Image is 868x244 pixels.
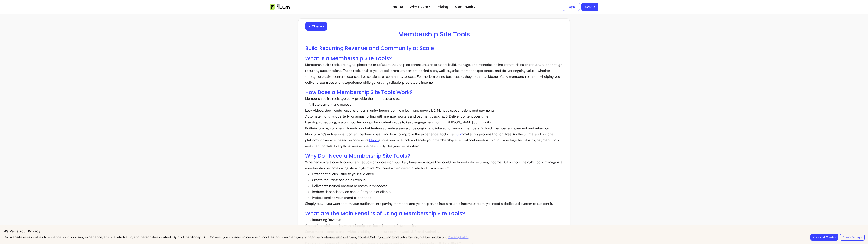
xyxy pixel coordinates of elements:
p: Automate monthly, quarterly, or annual billing with member portals and payment tracking. 3. Deliv... [305,114,563,119]
button: Accept All Cookies [810,234,838,241]
p: Use drip scheduling, lesson modules, or regular content drops to keep engagement high. 4. [PERSON... [305,119,563,125]
h2: Why Do I Need a Membership Site Tools? [305,152,563,159]
a: Community [455,4,475,9]
p: Membership site tools are digital platforms or software that help solopreneurs and creators build... [305,62,563,86]
p: Create financial stability with subscription-based models. 2. Scalability [305,223,563,229]
p: Monitor who’s active, what content performs best, and how to improve the experience. Tools like m... [305,131,563,149]
li: Gate content and access [312,102,563,108]
span: < [309,24,311,28]
p: Our website uses cookies to enhance your browsing experience, analyze site traffic, and personali... [3,235,470,240]
a: Fluum [454,132,463,136]
img: Fluum Logo [270,4,290,10]
p: Whether you're a coach, consultant, educator, or creator, you likely have knowledge that could be... [305,159,563,171]
li: Reduce dependency on one-off projects or clients [312,189,563,195]
a: Pricing [437,4,448,9]
h2: What are the Main Benefits of Using a Membership Site Tools? [305,210,563,217]
p: Lock videos, downloads, lessons, or community forums behind a login and paywall. 2. Manage subscr... [305,108,563,114]
a: Sign Up [581,3,598,11]
button: Cookie Settings [840,234,865,241]
h1: Membership Site Tools [305,30,563,38]
li: Create recurring, scalable revenue [312,177,563,183]
a: Privacy Policy [448,235,469,240]
li: Professionalise your brand experience [312,195,563,201]
h2: How Does a Membership Site Tools Work? [305,89,563,96]
a: Home [393,4,403,9]
a: Fluum [369,138,379,142]
li: Deliver structured content or community access [312,183,563,189]
li: Offer continuous value to your audience [312,171,563,177]
p: We Value Your Privacy [3,229,865,234]
h2: What is a Membership Site Tools? [305,55,563,62]
p: Built-in forums, comment threads, or chat features create a sense of belonging and interaction am... [305,125,563,131]
a: Why Fluum? [410,4,430,9]
h2: Build Recurring Revenue and Community at Scale [305,45,563,52]
p: Membership site tools typically provide the infrastructure to: [305,96,563,102]
button: <Glossary [305,22,327,30]
span: Glossary [312,24,324,28]
li: Recurring Revenue [312,217,563,223]
a: Login [563,3,580,11]
p: Simply put, if you want to turn your audience into paying members and your expertise into a relia... [305,201,563,207]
